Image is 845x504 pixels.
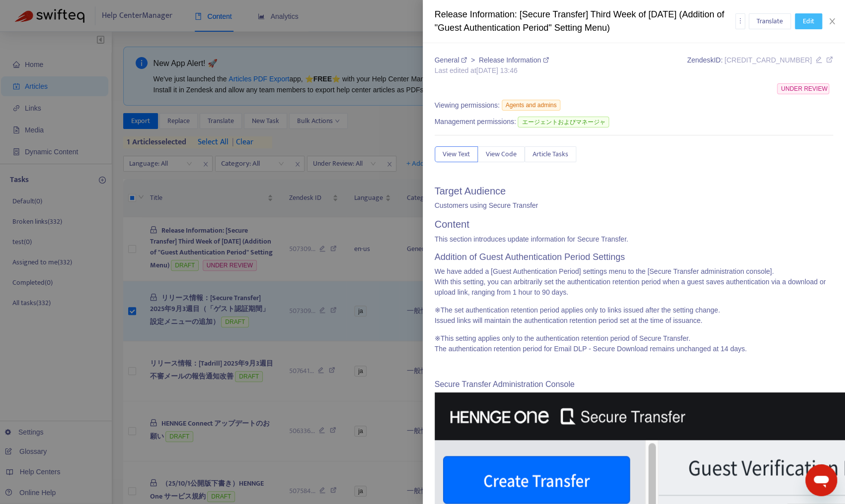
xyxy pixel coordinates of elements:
span: Translate [757,16,783,27]
p: This section introduces update information for Secure Transfer. [435,234,834,245]
button: Translate [749,13,791,29]
button: View Text [435,146,478,162]
span: [CREDIT_CARD_NUMBER] [724,56,812,64]
span: Agents and admins [502,100,561,111]
span: View Code [486,149,517,160]
span: Edit [803,16,814,27]
p: We have added a [Guest Authentication Period] settings menu to the [Secure Transfer administratio... [435,266,834,298]
button: Article Tasks [525,146,576,162]
span: UNDER REVIEW [777,83,829,94]
h4: Secure Transfer Administration Console [435,379,834,389]
span: Article Tasks [533,149,568,160]
span: View Text [443,149,470,160]
iframe: メッセージングウィンドウを開くボタン [805,464,837,496]
p: Customers using Secure Transfer [435,200,834,211]
div: > [435,55,549,65]
p: ※This setting applies only to the authentication retention period of Secure Transfer. The authent... [435,333,834,354]
h3: Addition of Guest Authentication Period Settings [435,252,834,263]
a: General [435,56,469,64]
button: more [735,13,745,29]
p: ※The set authentication retention period applies only to links issued after the setting change. I... [435,305,834,326]
div: Release Information: [Secure Transfer] Third Week of [DATE] (Addition of "Guest Authentication Pe... [435,8,735,35]
span: more [737,17,744,24]
span: エージェントおよびマネージャ [518,117,609,127]
div: Last edited at [DATE] 13:46 [435,65,549,76]
a: Release Information [479,56,549,64]
h2: Target Audience [435,185,834,197]
h2: Content [435,218,834,230]
button: View Code [478,146,525,162]
button: Close [825,17,839,26]
button: Edit [795,13,822,29]
div: Zendesk ID: [687,55,833,76]
span: close [828,17,836,25]
span: Viewing permissions: [435,100,500,111]
span: Management permissions: [435,117,516,127]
